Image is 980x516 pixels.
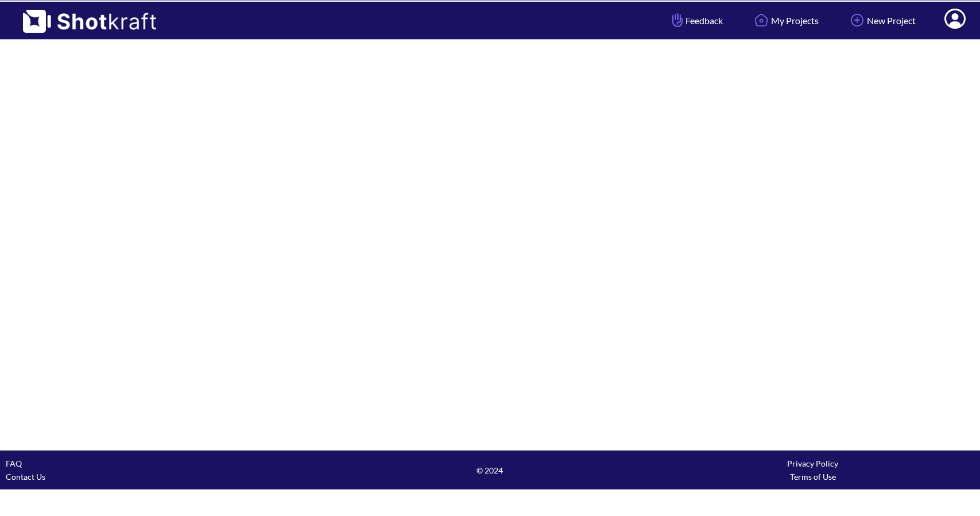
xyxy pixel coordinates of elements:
[652,470,974,483] div: Terms of Use
[6,472,45,482] a: Contact Us
[328,464,651,477] span: © 2024
[669,14,723,27] span: Feedback
[652,457,974,470] div: Privacy Policy
[839,5,924,36] a: New Project
[743,5,827,36] a: My Projects
[669,10,685,30] img: Hand Icon
[752,10,771,30] img: Home Icon
[6,459,22,468] a: FAQ
[847,10,867,30] img: Add Icon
